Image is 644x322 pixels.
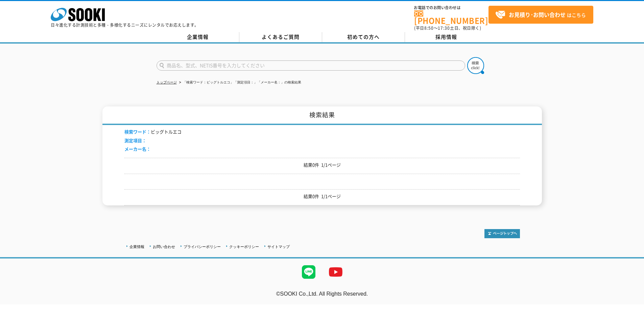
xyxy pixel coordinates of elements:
h1: 検索結果 [102,106,542,125]
a: テストMail [618,298,644,303]
span: 測定項目： [124,137,146,144]
a: クッキーポリシー [229,245,259,249]
span: お電話でのお問い合わせは [414,6,488,10]
span: メーカー名： [124,146,151,152]
span: (平日 ～ 土日、祝日除く) [414,25,481,31]
span: 検索ワード： [124,128,151,135]
input: 商品名、型式、NETIS番号を入力してください [157,60,465,71]
p: 日々進化する計測技術と多種・多様化するニーズにレンタルでお応えします。 [51,23,199,27]
img: トップページへ [484,229,520,238]
a: 採用情報 [405,32,488,42]
a: 企業情報 [157,32,239,42]
a: よくあるご質問 [239,32,322,42]
a: トップページ [157,80,177,84]
a: お見積り･お問い合わせはこちら [488,6,593,24]
a: 初めての方へ [322,32,405,42]
li: 「検索ワード：ビッグトルエコ」「測定項目：」「メーカー名：」の検索結果 [178,79,301,86]
span: 8:50 [424,25,434,31]
span: 初めての方へ [347,33,380,41]
img: LINE [295,258,322,286]
img: YouTube [322,258,349,286]
p: 結果0件 1/1ページ [124,162,520,169]
span: はこちら [495,10,586,20]
span: 17:30 [438,25,450,31]
img: btn_search.png [467,57,484,74]
a: プライバシーポリシー [184,245,221,249]
a: サイトマップ [267,245,290,249]
strong: お見積り･お問い合わせ [509,10,566,19]
li: ビッグトルエコ [124,128,182,135]
a: お問い合わせ [153,245,175,249]
p: 結果0件 1/1ページ [124,193,520,200]
a: 企業情報 [129,245,144,249]
a: [PHONE_NUMBER] [414,10,488,24]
